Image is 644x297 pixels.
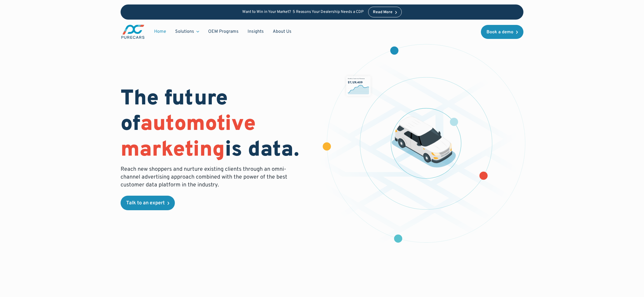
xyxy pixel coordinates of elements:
a: Insights [243,26,268,37]
a: OEM Programs [204,26,243,37]
p: Want to Win in Your Market? 5 Reasons Your Dealership Needs a CDP [242,10,364,15]
a: Read More [368,7,402,17]
a: About Us [268,26,296,37]
p: Reach new shoppers and nurture existing clients through an omni-channel advertising approach comb... [121,165,291,189]
a: Book a demo [481,25,523,39]
a: main [121,24,145,39]
a: Talk to an expert [121,196,175,210]
div: Solutions [175,29,194,35]
h1: The future of is data. [121,86,315,163]
div: Talk to an expert [126,201,165,206]
div: Book a demo [486,30,513,34]
a: Home [150,26,171,37]
div: Solutions [171,26,204,37]
img: illustration of a vehicle [392,117,456,168]
div: Read More [373,10,392,14]
span: automotive marketing [121,111,256,163]
img: purecars logo [121,24,145,39]
img: chart showing monthly dealership revenue of $7m [346,76,371,96]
